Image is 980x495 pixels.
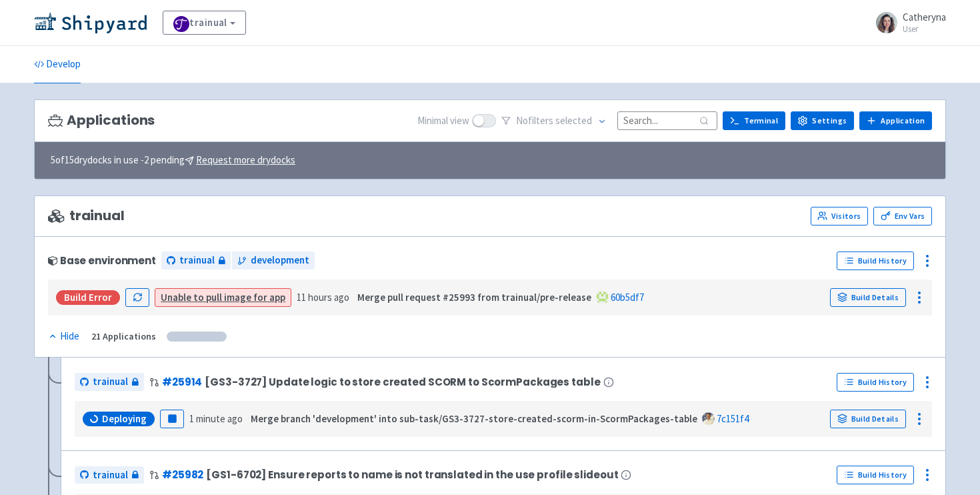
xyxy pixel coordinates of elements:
button: Hide [48,329,81,344]
a: Application [859,111,932,130]
time: 11 hours ago [297,291,349,304]
a: Unable to pull image for app [161,291,285,304]
a: Develop [34,46,81,83]
button: Pause [160,410,184,428]
span: No filter s [516,113,592,129]
u: Request more drydocks [196,153,295,166]
a: Build Details [830,288,906,307]
span: Deploying [102,412,147,426]
a: #25914 [162,375,202,389]
a: Settings [791,111,854,130]
a: development [232,252,315,270]
a: Build History [837,252,914,270]
span: [GS3-3727] Update logic to store created SCORM to ScormPackages table [205,376,600,388]
a: trainual [75,373,144,391]
strong: Merge pull request #25993 from trainual/pre-release [357,291,591,304]
div: 21 Applications [91,329,156,344]
span: development [251,253,309,268]
h3: Applications [48,113,155,128]
a: trainual [75,466,144,484]
a: Build History [837,373,914,392]
span: Catheryna [903,11,946,23]
span: trainual [93,374,128,390]
a: trainual [163,11,246,35]
a: Terminal [723,111,785,130]
a: Env Vars [873,207,932,225]
a: Visitors [811,207,868,225]
a: Catheryna User [868,12,946,33]
span: Minimal view [417,113,469,129]
a: #25982 [162,468,203,482]
div: Hide [48,329,79,344]
img: Shipyard logo [34,12,147,33]
div: Base environment [48,255,156,266]
a: trainual [161,252,231,270]
small: User [903,25,946,33]
strong: Merge branch 'development' into sub-task/GS3-3727-store-created-scorm-in-ScormPackages-table [251,412,697,425]
a: Build History [837,466,914,484]
span: selected [555,114,592,127]
span: trainual [48,208,125,223]
a: 60b5df7 [611,291,644,304]
time: 1 minute ago [189,412,243,425]
div: Build Error [56,290,120,305]
span: trainual [179,253,215,268]
a: 7c151f4 [717,412,749,425]
span: 5 of 15 drydocks in use - 2 pending [51,153,295,168]
input: Search... [617,111,717,129]
a: Build Details [830,410,906,428]
span: trainual [93,468,128,483]
span: [GS1-6702] Ensure reports to name is not translated in the use profile slideout [206,469,618,480]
